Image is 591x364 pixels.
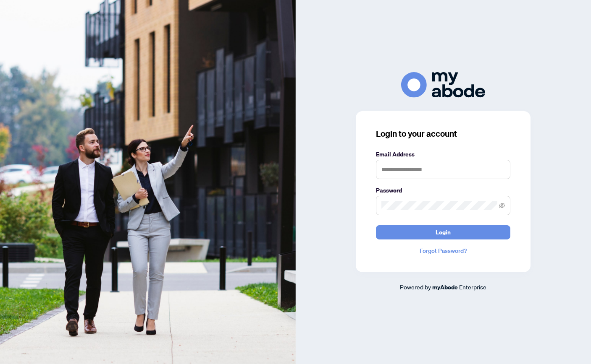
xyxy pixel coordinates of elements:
[376,225,510,239] button: Login
[376,246,510,255] a: Forgot Password?
[400,283,431,291] span: Powered by
[459,283,486,291] span: Enterprise
[436,226,451,239] span: Login
[401,72,485,98] img: ma-logo
[376,128,510,140] h3: Login to your account
[432,283,458,292] a: myAbode
[499,203,505,208] span: eye-invisible
[376,150,510,159] label: Email Address
[376,186,510,195] label: Password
